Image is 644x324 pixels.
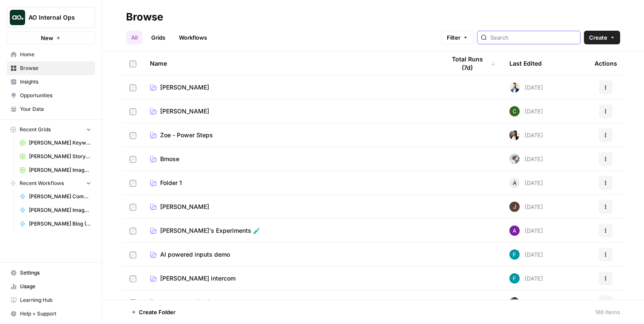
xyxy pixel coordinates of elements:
[126,305,181,319] button: Create Folder
[7,48,95,61] a: Home
[10,10,25,25] img: AO Internal Ops Logo
[7,177,95,190] button: Recent Workflows
[509,297,543,307] div: [DATE]
[584,31,620,44] button: Create
[509,297,520,307] img: 36rz0nf6lyfqsoxlb67712aiq2cf
[509,273,543,283] div: [DATE]
[446,52,496,75] div: Total Runs (7d)
[595,52,617,75] div: Actions
[7,89,95,102] a: Opportunities
[589,33,607,42] span: Create
[41,34,53,42] span: New
[150,131,432,139] a: Zoe - Power Steps
[160,155,179,163] span: Bmose
[509,202,520,212] img: w6h4euusfoa7171vz6jrctgb7wlt
[447,33,460,42] span: Filter
[7,123,95,136] button: Recent Grids
[509,154,520,164] img: vxljgevetvi9fm4sk6dnv940il0h
[7,266,95,280] a: Settings
[16,203,95,217] a: [PERSON_NAME] Image Selector (Aircraft)
[160,226,260,235] span: [PERSON_NAME]'s Experiments 🧪
[160,298,210,307] span: Prospecting (3.0)
[513,179,517,187] span: A
[16,217,95,231] a: [PERSON_NAME] Blog (Aircraft)
[7,307,95,321] button: Help + Support
[150,274,432,283] a: [PERSON_NAME] intercom
[160,131,213,139] span: Zoe - Power Steps
[509,273,520,283] img: 3qwd99qm5jrkms79koxglshcff0m
[160,202,209,211] span: [PERSON_NAME]
[16,150,95,163] a: [PERSON_NAME] Story (Aircraft) Grid
[150,202,432,211] a: [PERSON_NAME]
[20,179,64,187] span: Recent Workflows
[29,220,91,228] span: [PERSON_NAME] Blog (Aircraft)
[29,193,91,200] span: [PERSON_NAME] Competitor Analyzer (Aircraft)
[7,293,95,307] a: Learning Hub
[509,202,543,212] div: [DATE]
[7,7,95,28] button: Workspace: AO Internal Ops
[509,82,520,93] img: 9jx7mcr4ixhpj047cl9iju68ah1c
[16,163,95,177] a: [PERSON_NAME] Image Selector (Aircraft) Grid
[20,269,91,277] span: Settings
[29,139,91,147] span: [PERSON_NAME] Keyword Analyzer (Aircraft) Grid
[509,226,520,236] img: 9uvzjib2qmv3i6bts2bnzxw8kqpp
[490,33,577,42] input: Search
[20,296,91,304] span: Learning Hub
[595,308,620,316] div: 186 Items
[16,136,95,150] a: [PERSON_NAME] Keyword Analyzer (Aircraft) Grid
[20,283,91,290] span: Usage
[20,105,91,113] span: Your Data
[7,75,95,89] a: Insights
[150,52,432,75] div: Name
[20,126,51,133] span: Recent Grids
[150,226,432,235] a: [PERSON_NAME]'s Experiments 🧪
[160,179,182,187] span: Folder 1
[150,107,432,116] a: [PERSON_NAME]
[20,51,91,58] span: Home
[509,130,543,140] div: [DATE]
[20,310,91,318] span: Help + Support
[146,31,170,44] a: Grids
[160,83,209,92] span: [PERSON_NAME]
[20,92,91,99] span: Opportunities
[16,190,95,203] a: [PERSON_NAME] Competitor Analyzer (Aircraft)
[150,250,432,259] a: AI powered inputs demo
[139,308,175,316] span: Create Folder
[7,61,95,75] a: Browse
[509,178,543,188] div: [DATE]
[150,155,432,163] a: Bmose
[509,82,543,93] div: [DATE]
[509,226,543,236] div: [DATE]
[160,107,209,116] span: [PERSON_NAME]
[29,206,91,214] span: [PERSON_NAME] Image Selector (Aircraft)
[509,52,542,75] div: Last Edited
[509,106,520,116] img: 14qrvic887bnlg6dzgoj39zarp80
[20,64,91,72] span: Browse
[509,106,543,116] div: [DATE]
[509,249,520,260] img: 3qwd99qm5jrkms79koxglshcff0m
[29,166,91,174] span: [PERSON_NAME] Image Selector (Aircraft) Grid
[509,130,520,140] img: xqjo96fmx1yk2e67jao8cdkou4un
[7,102,95,116] a: Your Data
[150,83,432,92] a: [PERSON_NAME]
[29,13,80,22] span: AO Internal Ops
[174,31,212,44] a: Workflows
[150,298,432,307] a: Prospecting (3.0)
[20,78,91,86] span: Insights
[7,280,95,293] a: Usage
[160,250,230,259] span: AI powered inputs demo
[7,32,95,44] button: New
[150,179,432,187] a: Folder 1
[441,31,474,44] button: Filter
[509,249,543,260] div: [DATE]
[509,154,543,164] div: [DATE]
[126,10,163,24] div: Browse
[160,274,236,283] span: [PERSON_NAME] intercom
[29,153,91,160] span: [PERSON_NAME] Story (Aircraft) Grid
[126,31,143,44] a: All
